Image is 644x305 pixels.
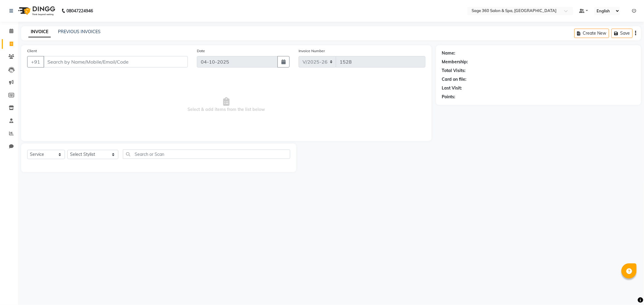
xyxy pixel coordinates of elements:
[123,149,290,159] input: Search or Scan
[58,29,101,34] a: PREVIOUS INVOICES
[27,56,44,68] button: +91
[611,29,633,38] button: Save
[442,50,456,56] div: Name:
[299,48,325,54] label: Invoice Number
[27,75,425,135] span: Select & add items from the list below
[442,59,468,65] div: Membership:
[43,56,188,68] input: Search by Name/Mobile/Email/Code
[442,85,462,91] div: Last Visit:
[442,68,466,74] div: Total Visits:
[442,94,456,100] div: Points:
[28,27,51,37] a: INVOICE
[15,2,57,19] img: logo
[442,76,467,83] div: Card on file:
[574,29,609,38] button: Create New
[197,48,205,54] label: Date
[66,2,93,19] b: 08047224946
[27,48,37,54] label: Client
